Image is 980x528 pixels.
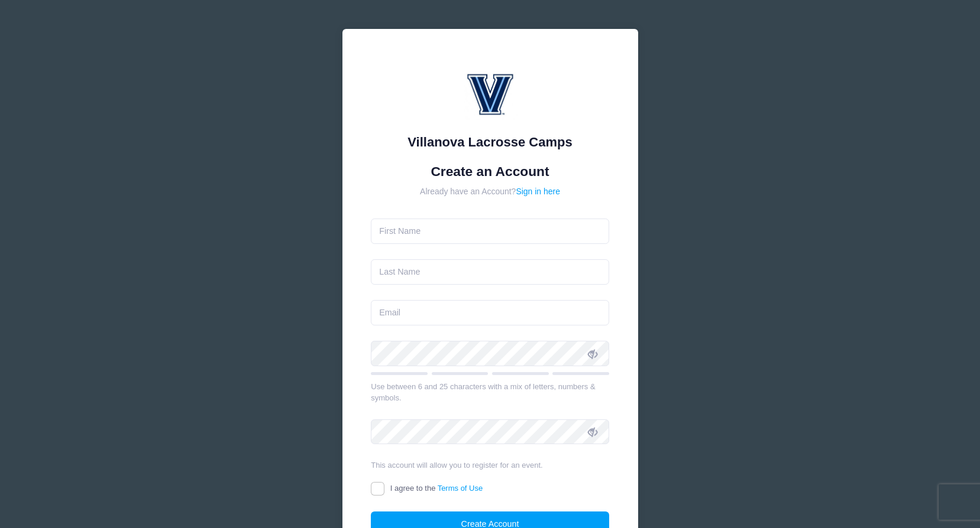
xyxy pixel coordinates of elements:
[371,219,609,244] input: First Name
[371,300,609,325] input: Email
[371,482,384,496] input: I agree to theTerms of Use
[371,381,609,404] div: Use between 6 and 25 characters with a mix of letters, numbers & symbols.
[371,185,609,198] div: Already have an Account?
[371,459,609,471] div: This account will allow you to register for an event.
[371,259,609,285] input: Last Name
[438,484,483,493] a: Terms of Use
[516,187,560,196] a: Sign in here
[455,58,526,129] img: Villanova Lacrosse Camps
[371,164,609,180] h1: Create an Account
[390,484,483,493] span: I agree to the
[371,132,609,152] div: Villanova Lacrosse Camps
